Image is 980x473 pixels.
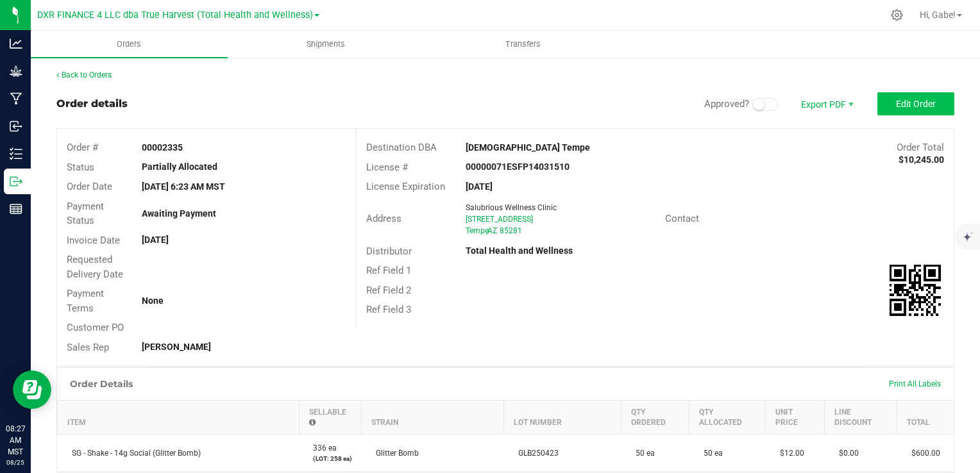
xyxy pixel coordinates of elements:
[825,401,897,435] th: Line Discount
[500,226,522,235] span: 85281
[504,401,621,435] th: Lot Number
[704,98,749,110] span: Approved?
[466,142,590,153] strong: [DEMOGRAPHIC_DATA] Tempe
[366,285,411,296] span: Ref Field 2
[37,10,313,21] span: DXR FINANCE 4 LLC dba True Harvest (Total Health and Wellness)
[466,245,573,256] strong: Total Health and Wellness
[67,162,94,173] span: Status
[289,38,362,50] span: Shipments
[466,215,533,224] span: [STREET_ADDRESS]
[897,142,944,153] span: Order Total
[10,175,22,188] inline-svg: Outbound
[142,142,183,153] strong: 00002335
[31,31,228,58] a: Orders
[366,181,445,192] span: License Expiration
[13,370,51,409] iframe: Resource center
[689,401,766,435] th: Qty Allocated
[10,203,22,215] inline-svg: Reports
[58,401,300,435] th: Item
[67,142,98,153] span: Order #
[10,37,22,50] inline-svg: Analytics
[67,342,109,353] span: Sales Rep
[366,213,401,224] span: Address
[773,449,804,458] span: $12.00
[142,162,217,172] strong: Partially Allocated
[307,444,337,452] span: 336 ea
[466,162,570,172] strong: 00000071ESFP14031510
[369,449,419,458] span: Glitter Bomb
[56,96,128,112] div: Order details
[142,342,211,352] strong: [PERSON_NAME]
[486,226,487,235] span: ,
[629,449,655,458] span: 50 ea
[366,245,412,257] span: Distributor
[10,92,22,105] inline-svg: Manufacturing
[366,304,411,315] span: Ref Field 3
[362,401,504,435] th: Strain
[142,295,164,306] strong: None
[877,92,954,115] button: Edit Order
[67,235,120,246] span: Invoice Date
[899,154,944,165] strong: $10,245.00
[897,401,954,435] th: Total
[142,235,169,245] strong: [DATE]
[896,99,936,109] span: Edit Order
[487,226,497,235] span: AZ
[67,322,124,333] span: Customer PO
[67,254,123,280] span: Requested Delivery Date
[889,379,941,388] span: Print All Labels
[228,31,425,58] a: Shipments
[621,401,689,435] th: Qty Ordered
[142,181,225,192] strong: [DATE] 6:23 AM MST
[466,181,493,192] strong: [DATE]
[67,288,104,314] span: Payment Terms
[488,38,558,50] span: Transfers
[67,201,104,227] span: Payment Status
[889,9,905,21] div: Manage settings
[10,147,22,160] inline-svg: Inventory
[920,10,956,20] span: Hi, Gabe!
[905,449,940,458] span: $600.00
[65,449,201,458] span: SG - Shake - 14g Social (Glitter Bomb)
[665,213,699,224] span: Contact
[10,120,22,133] inline-svg: Inbound
[142,208,216,219] strong: Awaiting Payment
[697,449,723,458] span: 50 ea
[307,454,353,463] p: (LOT: 258 ea)
[466,226,489,235] span: Tempe
[10,65,22,78] inline-svg: Grow
[890,265,941,316] img: Scan me!
[890,265,941,316] qrcode: 00002335
[99,38,158,50] span: Orders
[6,458,25,467] p: 08/25
[67,181,112,192] span: Order Date
[70,379,133,389] h1: Order Details
[788,92,865,115] li: Export PDF
[466,203,557,212] span: Salubrious Wellness Clinic
[366,142,437,153] span: Destination DBA
[832,449,859,458] span: $0.00
[766,401,825,435] th: Unit Price
[512,449,559,458] span: GLB250423
[299,401,361,435] th: Sellable
[366,162,408,173] span: License #
[425,31,621,58] a: Transfers
[366,265,411,276] span: Ref Field 1
[6,423,25,458] p: 08:27 AM MST
[56,71,112,79] a: Back to Orders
